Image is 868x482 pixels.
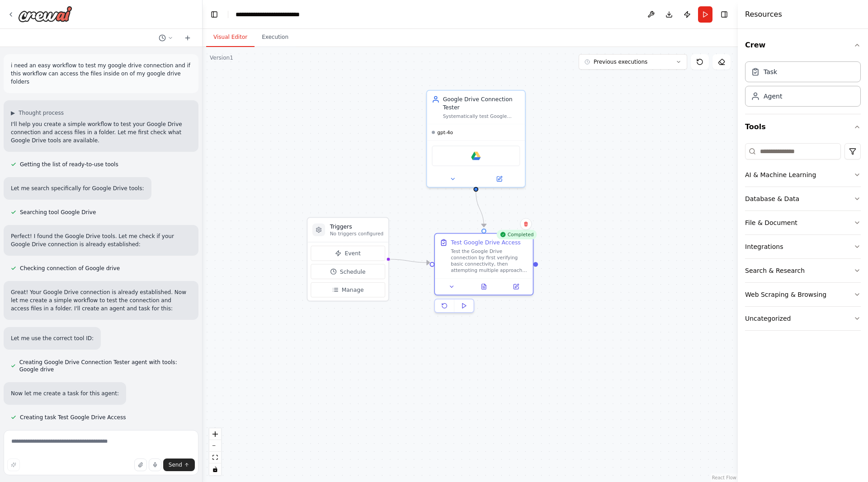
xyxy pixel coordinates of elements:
button: zoom out [209,440,221,452]
button: fit view [209,452,221,463]
img: Logo [18,6,72,22]
button: Open in side panel [502,282,529,291]
div: Uncategorized [745,314,791,323]
div: Test Google Drive Access [451,239,521,247]
div: Crew [745,58,861,114]
span: Getting the list of ready-to-use tools [20,161,118,168]
button: Manage [311,282,385,297]
nav: breadcrumb [236,10,300,19]
button: zoom in [209,428,221,440]
div: Integrations [745,242,783,251]
button: Click to speak your automation idea [149,459,161,471]
span: Manage [342,286,364,294]
span: Schedule [340,267,366,276]
div: AI & Machine Learning [745,170,816,179]
img: Google drive [471,151,481,160]
span: Creating task Test Google Drive Access [20,414,126,421]
button: toggle interactivity [209,463,221,475]
button: Upload files [134,459,147,471]
span: Searching tool Google Drive [20,209,96,216]
p: Now let me create a task for this agent: [11,389,119,398]
span: Checking connection of Google drive [20,265,120,272]
button: View output [467,282,501,291]
button: Crew [745,33,861,58]
button: Previous executions [579,54,687,70]
button: Execution [255,28,296,47]
div: TriggersNo triggers configuredEventScheduleManage [307,217,389,302]
div: Agent [764,92,782,101]
button: AI & Machine Learning [745,163,861,187]
button: Event [311,246,385,261]
p: i need an easy workflow to test my google drive connection and if this workflow can access the fi... [11,61,191,86]
a: React Flow attribution [712,475,736,480]
p: I'll help you create a simple workflow to test your Google Drive connection and access files in a... [11,120,191,145]
button: Delete node [520,218,532,230]
button: Start a new chat [180,33,195,43]
span: Previous executions [594,58,647,66]
div: Completed [496,230,537,239]
div: CompletedTest Google Drive AccessTest the Google Drive connection by first verifying basic connec... [434,233,533,316]
div: Database & Data [745,194,799,203]
p: Let me search specifically for Google Drive tools: [11,184,144,192]
button: Database & Data [745,187,861,211]
span: Thought process [19,109,64,117]
span: Event [344,249,360,257]
div: Web Scraping & Browsing [745,290,826,299]
button: Send [163,459,195,471]
button: Visual Editor [206,28,255,47]
span: gpt-4o [437,129,453,136]
div: Tools [745,140,861,338]
div: Google Drive Connection Tester [443,95,520,111]
p: Perfect! I found the Google Drive tools. Let me check if your Google Drive connection is already ... [11,232,191,248]
div: Systematically test Google Drive connectivity and folder access using multiple approaches. Start ... [443,113,520,119]
span: ▶ [11,109,15,117]
div: Search & Research [745,266,805,275]
p: Let me use the correct tool ID: [11,334,94,342]
button: Switch to previous chat [155,33,177,43]
button: Tools [745,114,861,140]
button: Web Scraping & Browsing [745,283,861,306]
button: File & Document [745,211,861,234]
g: Edge from triggers to 97dc1b9a-c789-4c87-bc43-c9d1aa3b1abd [387,255,429,267]
button: Schedule [311,264,385,279]
div: Test the Google Drive connection by first verifying basic connectivity, then attempting multiple ... [451,248,528,273]
h4: Resources [745,9,782,20]
div: Task [764,67,777,76]
span: Send [169,461,182,468]
button: ▶Thought process [11,109,64,117]
g: Edge from b7ba0b8e-8d11-40f9-9165-1df4f12b0c7d to 97dc1b9a-c789-4c87-bc43-c9d1aa3b1abd [472,192,488,227]
div: File & Document [745,218,797,227]
button: Uncategorized [745,307,861,330]
button: Open in side panel [476,174,521,184]
div: Google Drive Connection TesterSystematically test Google Drive connectivity and folder access usi... [426,90,526,188]
span: Creating Google Drive Connection Tester agent with tools: Google drive [19,359,191,373]
button: Hide left sidebar [208,8,221,21]
p: No triggers configured [330,230,384,237]
div: Version 1 [210,54,233,61]
button: Search & Research [745,259,861,282]
p: Great! Your Google Drive connection is already established. Now let me create a simple workflow t... [11,288,191,313]
button: Hide right sidebar [718,8,731,21]
div: React Flow controls [209,428,221,475]
button: Integrations [745,235,861,258]
h3: Triggers [330,223,384,231]
button: Improve this prompt [7,459,20,471]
